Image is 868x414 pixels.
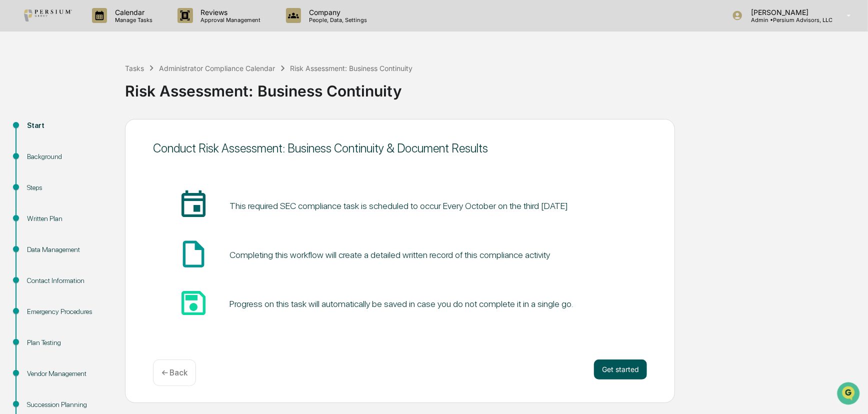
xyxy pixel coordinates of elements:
[301,8,372,16] p: Company
[6,141,67,159] a: 🔎Data Lookup
[107,16,157,23] p: Manage Tasks
[177,238,209,270] span: insert_drive_file_icon
[10,76,28,94] img: 1746055101610-c473b297-6a78-478c-a979-82029cc54cd1
[27,368,109,379] div: Vendor Management
[743,16,832,23] p: Admin • Persium Advisors, LLC
[229,249,550,260] div: Completing this workflow will create a detailed written record of this compliance activity
[290,64,413,72] div: Risk Assessment: Business Continuity
[27,337,109,348] div: Plan Testing
[82,126,124,136] span: Attestations
[107,8,157,16] p: Calendar
[153,141,647,155] div: Conduct Risk Assessment: Business Continuity & Document Results
[20,126,64,136] span: Preclearance
[836,381,863,408] iframe: Open customer support
[159,64,275,72] div: Administrator Compliance Calendar
[170,79,182,91] button: Start new chat
[177,287,209,319] span: save_icon
[229,298,573,309] div: Progress on this task will automatically be saved in case you do not complete it in a single go.
[68,122,128,140] a: 🗄️Attestations
[193,8,266,16] p: Reviews
[193,16,266,23] p: Approval Management
[27,275,109,286] div: Contact Information
[27,306,109,317] div: Emergency Procedures
[99,169,121,177] span: Pylon
[26,45,165,56] input: Clear
[27,151,109,162] div: Background
[27,182,109,193] div: Steps
[24,9,72,21] img: logo
[6,122,68,140] a: 🖐️Preclearance
[594,359,647,379] button: Get started
[27,244,109,255] div: Data Management
[229,199,568,212] pre: This required SEC compliance task is scheduled to occur Every October on the third [DATE]
[10,127,18,135] div: 🖐️
[177,189,209,221] span: insert_invitation_icon
[27,120,109,131] div: Start
[72,127,80,135] div: 🗄️
[27,213,109,224] div: Written Plan
[301,16,372,23] p: People, Data, Settings
[125,74,863,100] div: Risk Assessment: Business Continuity
[125,64,144,72] div: Tasks
[10,146,18,154] div: 🔎
[70,169,121,177] a: Powered byPylon
[27,399,109,410] div: Succession Planning
[20,145,63,155] span: Data Lookup
[743,8,832,16] p: [PERSON_NAME]
[34,76,164,86] div: Start new chat
[161,368,187,377] p: ← Back
[34,86,126,94] div: We're available if you need us!
[10,21,182,37] p: How can we help?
